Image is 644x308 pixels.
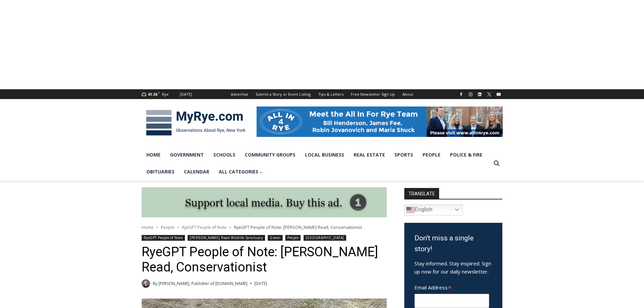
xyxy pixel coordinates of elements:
span: > [156,225,158,230]
img: All in for Rye [257,106,503,137]
a: Free Newsletter Sign Up [347,89,399,99]
a: Government [165,146,209,163]
span: 61.36 [148,92,157,97]
a: Tips & Letters [314,89,347,99]
nav: Primary Navigation [142,146,491,181]
label: Email Address [414,281,489,293]
nav: Breadcrumbs [142,224,387,231]
img: en [406,206,414,214]
a: People [285,235,301,241]
span: F [158,91,160,94]
a: Instagram [467,90,475,98]
a: Submit a Story or Event Listing [252,89,314,99]
p: Stay informed. Stay inspired. Sign up now for our daily newsletter. [414,259,492,276]
span: All Categories [219,168,263,175]
a: Green [268,235,283,241]
img: MyRye.com [142,105,250,140]
a: Police & Fire [445,146,487,163]
a: [GEOGRAPHIC_DATA] [304,235,346,241]
a: People [161,224,174,230]
a: Linkedin [476,90,484,98]
a: X [485,90,493,98]
a: Home [142,146,165,163]
a: All Categories [214,163,268,180]
a: Real Estate [349,146,390,163]
button: View Search Form [491,157,503,169]
a: About [399,89,417,99]
a: Calendar [179,163,214,180]
a: Advertise [227,89,252,99]
div: Rye [162,91,169,97]
strong: TRANSLATE [404,188,439,199]
a: Home [142,224,153,230]
nav: Secondary Navigation [227,89,417,99]
span: RyeGPT People of Note: [PERSON_NAME] Read, Conservationist [234,224,362,230]
img: support local media, buy this ad [142,187,387,218]
a: English [404,205,463,215]
span: > [229,225,231,230]
a: People [418,146,445,163]
span: > [177,225,179,230]
h3: Don't miss a single story! [414,233,492,254]
a: Author image [142,279,150,288]
a: Facebook [457,90,465,98]
a: RyeGPT People of Note [142,235,185,241]
h1: RyeGPT People of Note: [PERSON_NAME] Read, Conservationist [142,244,387,275]
span: By [153,280,158,287]
a: Community Groups [240,146,300,163]
a: [PERSON_NAME] Read Wildlife Sanctuary [188,235,265,241]
a: RyeGPT People of Note [182,224,226,230]
time: [DATE] [254,280,267,287]
a: Local Business [300,146,349,163]
a: YouTube [495,90,503,98]
a: Sports [390,146,418,163]
a: Schools [209,146,240,163]
a: [PERSON_NAME], Publisher of [DOMAIN_NAME] [159,281,247,286]
a: Obituaries [142,163,179,180]
div: [DATE] [180,91,192,97]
